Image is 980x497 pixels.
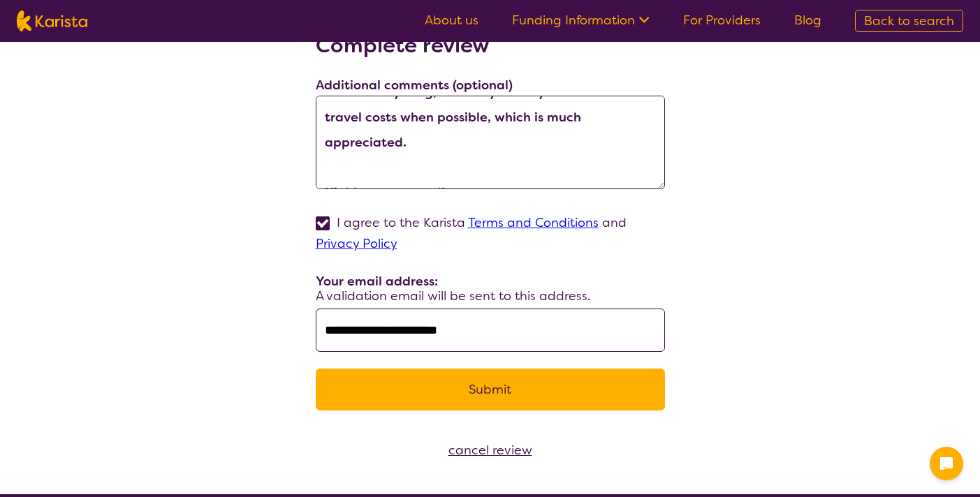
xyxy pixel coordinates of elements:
[316,235,397,252] a: Privacy Policy
[316,369,665,410] button: Submit
[468,214,599,231] a: Terms and Conditions
[316,214,627,252] label: I agree to the Karista and
[683,12,761,29] a: For Providers
[17,10,87,31] img: Karista logo
[316,77,513,94] label: Additional comments (optional)
[316,288,665,304] p: A validation email will be sent to this address.
[316,96,665,189] textarea: We have been with the Rewired Therapy team for a number of years now and they are incredible. My ...
[316,33,665,58] h2: Complete review
[794,12,821,29] a: Blog
[316,273,438,290] label: Your email address:
[425,12,478,29] a: About us
[864,13,954,29] span: Back to search
[855,10,963,32] a: Back to search
[512,12,650,29] a: Funding Information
